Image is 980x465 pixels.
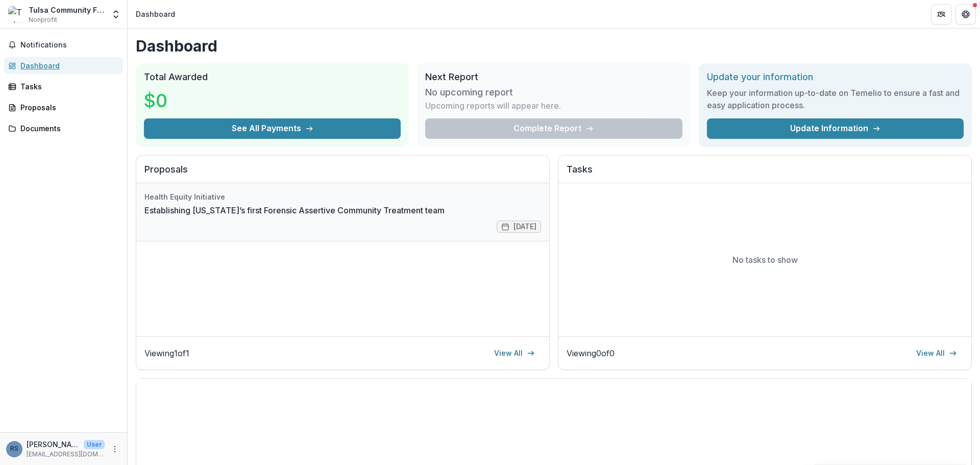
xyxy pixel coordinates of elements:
a: View All [910,345,963,361]
div: Proposals [20,102,115,113]
p: No tasks to show [732,254,798,266]
a: Tasks [4,78,123,95]
span: Nonprofit [29,15,57,25]
div: Ryan Starkweather [10,446,18,452]
p: Viewing 0 of 0 [567,347,615,359]
h3: $0 [144,87,220,114]
h3: Keep your information up-to-date on Temelio to ensure a fast and easy application process. [707,87,964,111]
p: Viewing 1 of 1 [144,347,189,359]
button: Notifications [4,37,123,53]
a: Proposals [4,99,123,116]
h1: Dashboard [136,37,972,55]
h2: Next Report [425,71,682,83]
p: [PERSON_NAME] [27,439,80,450]
div: Tulsa Community Foundation [29,5,105,15]
p: Upcoming reports will appear here. [425,100,561,112]
button: Partners [931,4,951,25]
p: User [84,440,105,449]
img: Tulsa Community Foundation [8,6,24,22]
button: See All Payments [144,118,401,139]
div: Tasks [20,81,115,92]
div: Dashboard [136,9,175,19]
h2: Tasks [567,164,963,183]
h2: Total Awarded [144,71,401,83]
div: Documents [20,123,115,134]
h3: No upcoming report [425,87,513,98]
a: Dashboard [4,57,123,74]
div: Dashboard [20,60,115,71]
p: [EMAIL_ADDRESS][DOMAIN_NAME] [27,450,105,459]
a: Establishing [US_STATE]’s first Forensic Assertive Community Treatment team [144,204,445,216]
h2: Update your information [707,71,964,83]
a: Documents [4,120,123,137]
a: View All [488,345,541,361]
button: More [109,443,121,455]
h2: Proposals [144,164,541,183]
button: Open entity switcher [109,4,123,25]
span: Notifications [20,41,119,50]
button: Get Help [955,4,976,25]
a: Update Information [707,118,964,139]
nav: breadcrumb [132,7,179,21]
